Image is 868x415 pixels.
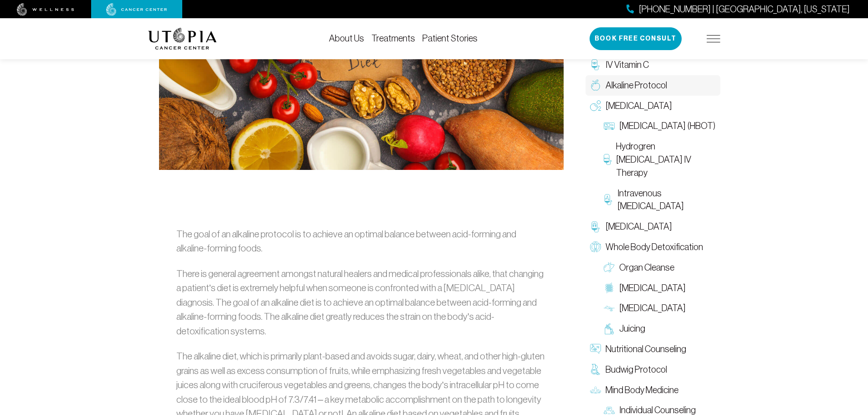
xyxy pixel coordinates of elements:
span: IV Vitamin C [606,58,649,72]
span: Organ Cleanse [619,261,674,274]
button: Book Free Consult [590,27,682,50]
a: Mind Body Medicine [586,380,720,400]
img: Intravenous Ozone Therapy [604,194,613,205]
img: Hyperbaric Oxygen Therapy (HBOT) [604,121,615,132]
a: Hydrogren [MEDICAL_DATA] IV Therapy [599,136,720,183]
img: Alkaline Protocol [590,80,601,91]
img: logo [148,28,217,50]
img: wellness [17,3,74,16]
a: Whole Body Detoxification [586,237,720,257]
a: Nutritional Counseling [586,339,720,359]
img: Nutritional Counseling [590,343,601,354]
a: Juicing [599,318,720,339]
a: [MEDICAL_DATA] [599,278,720,298]
span: Intravenous [MEDICAL_DATA] [617,187,715,213]
span: Mind Body Medicine [606,384,678,397]
a: Budwig Protocol [586,359,720,380]
img: IV Vitamin C [590,59,601,70]
img: Hydrogren Peroxide IV Therapy [604,154,611,165]
img: Lymphatic Massage [604,303,615,314]
span: Nutritional Counseling [606,343,686,356]
span: [MEDICAL_DATA] [619,282,686,295]
span: Whole Body Detoxification [606,241,703,254]
span: [PHONE_NUMBER] | [GEOGRAPHIC_DATA], [US_STATE] [639,3,850,16]
span: Alkaline Protocol [606,79,667,92]
img: Organ Cleanse [604,262,615,273]
img: Colon Therapy [604,282,615,293]
img: Juicing [604,323,615,334]
span: Juicing [619,322,645,335]
span: [MEDICAL_DATA] [606,220,672,233]
span: [MEDICAL_DATA] [606,99,672,113]
a: Alkaline Protocol [586,75,720,96]
a: Intravenous [MEDICAL_DATA] [599,183,720,217]
img: cancer center [106,3,167,16]
span: [MEDICAL_DATA] (HBOT) [619,119,715,133]
a: Treatments [371,33,415,43]
img: Chelation Therapy [590,221,601,232]
a: IV Vitamin C [586,55,720,75]
p: The goal of an alkaline protocol is to achieve an optimal balance between acid-forming and alkali... [176,227,546,256]
span: Hydrogren [MEDICAL_DATA] IV Therapy [616,140,716,179]
a: [PHONE_NUMBER] | [GEOGRAPHIC_DATA], [US_STATE] [627,3,850,16]
a: [MEDICAL_DATA] (HBOT) [599,116,720,136]
img: Budwig Protocol [590,364,601,375]
img: Whole Body Detoxification [590,241,601,252]
img: icon-hamburger [707,35,720,42]
a: [MEDICAL_DATA] [599,298,720,318]
span: Budwig Protocol [606,363,667,376]
a: [MEDICAL_DATA] [586,216,720,237]
a: [MEDICAL_DATA] [586,96,720,116]
img: Mind Body Medicine [590,384,601,395]
a: Organ Cleanse [599,257,720,278]
p: There is general agreement amongst natural healers and medical professionals alike, that changing... [176,266,546,338]
a: Patient Stories [422,33,478,43]
span: [MEDICAL_DATA] [619,302,686,315]
img: Oxygen Therapy [590,100,601,111]
a: About Us [329,33,364,43]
